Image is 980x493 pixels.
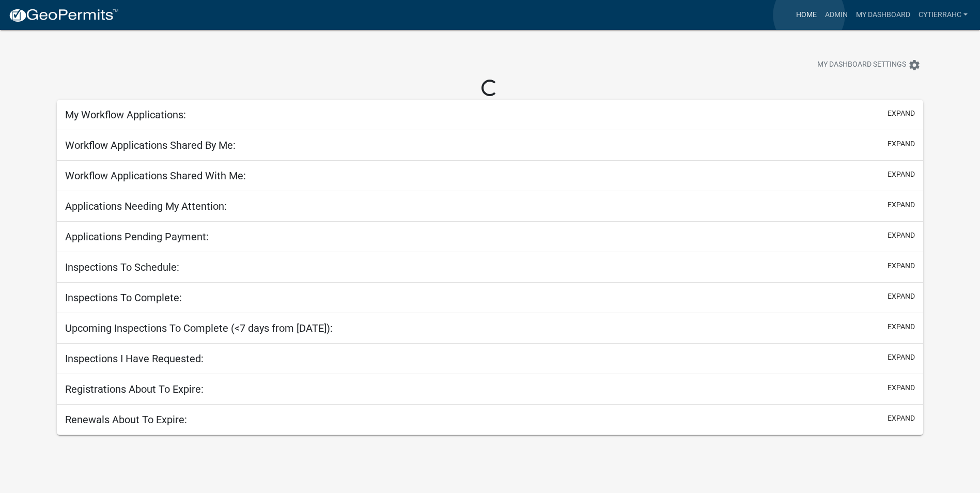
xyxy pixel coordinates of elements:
[888,291,915,302] button: expand
[65,383,204,395] h5: Registrations About To Expire:
[809,55,929,75] button: My Dashboard Settingssettings
[888,321,915,332] button: expand
[65,261,179,273] h5: Inspections To Schedule:
[888,199,915,210] button: expand
[65,139,236,151] h5: Workflow Applications Shared By Me:
[817,59,906,71] span: My Dashboard Settings
[65,352,204,365] h5: Inspections I Have Requested:
[65,109,186,121] h5: My Workflow Applications:
[65,322,333,334] h5: Upcoming Inspections To Complete (<7 days from [DATE]):
[888,230,915,241] button: expand
[65,170,246,182] h5: Workflow Applications Shared With Me:
[65,291,182,304] h5: Inspections To Complete:
[888,382,915,393] button: expand
[888,413,915,424] button: expand
[888,169,915,180] button: expand
[888,138,915,149] button: expand
[852,5,914,25] a: My Dashboard
[65,413,187,426] h5: Renewals About To Expire:
[821,5,852,25] a: Admin
[908,59,921,71] i: settings
[914,5,972,25] a: cytierrahc
[65,200,227,212] h5: Applications Needing My Attention:
[888,352,915,363] button: expand
[792,5,821,25] a: Home
[65,230,209,243] h5: Applications Pending Payment:
[888,260,915,271] button: expand
[888,108,915,119] button: expand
